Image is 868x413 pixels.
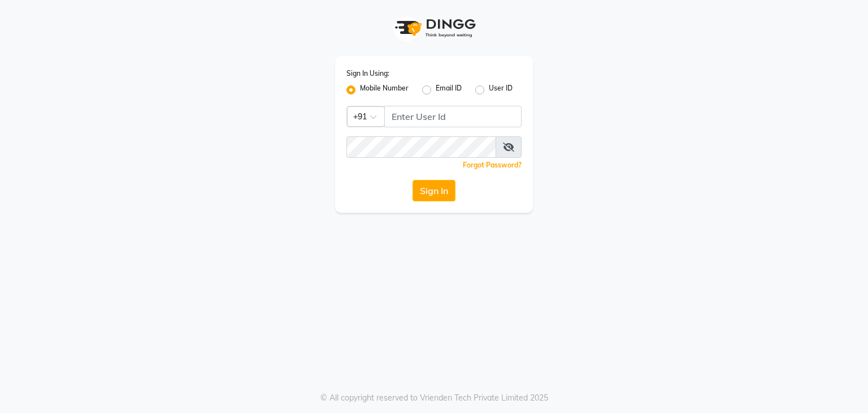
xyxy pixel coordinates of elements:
[436,83,462,97] label: Email ID
[346,136,496,158] input: Username
[489,83,513,97] label: User ID
[413,180,455,201] button: Sign In
[389,11,479,45] img: logo1.svg
[463,161,522,169] a: Forgot Password?
[346,68,389,79] label: Sign In Using:
[384,106,522,127] input: Username
[360,83,409,97] label: Mobile Number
